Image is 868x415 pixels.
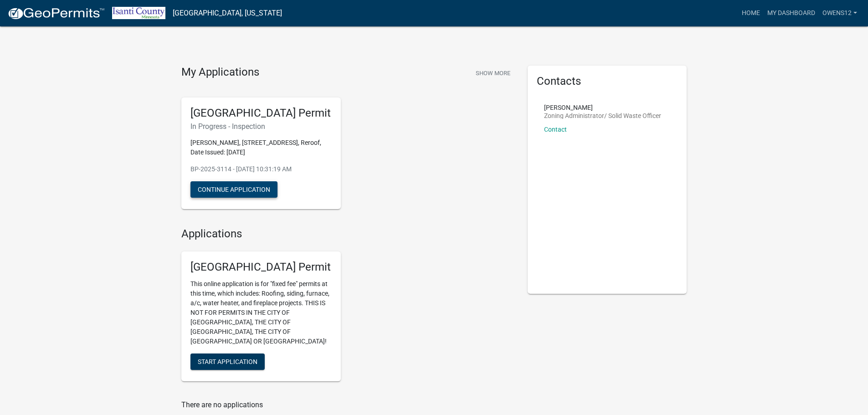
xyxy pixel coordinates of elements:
[544,126,567,133] a: Contact
[472,66,514,81] button: Show More
[738,5,764,22] a: Home
[181,400,514,410] p: There are no applications
[544,113,661,119] p: Zoning Administrator/ Solid Waste Officer
[181,66,259,79] h4: My Applications
[190,261,332,274] h5: [GEOGRAPHIC_DATA] Permit
[198,358,257,365] span: Start Application
[190,354,265,370] button: Start Application
[190,138,332,157] p: [PERSON_NAME], [STREET_ADDRESS], Reroof, Date Issued: [DATE]
[190,279,332,346] p: This online application is for "fixed fee" permits at this time, which includes: Roofing, siding,...
[173,5,282,21] a: [GEOGRAPHIC_DATA], [US_STATE]
[190,122,332,131] h6: In Progress - Inspection
[190,181,277,198] button: Continue Application
[112,7,165,19] img: Isanti County, Minnesota
[190,164,332,174] p: BP-2025-3114 - [DATE] 10:31:19 AM
[190,107,332,120] h5: [GEOGRAPHIC_DATA] Permit
[819,5,861,22] a: owens12
[181,227,514,389] wm-workflow-list-section: Applications
[181,227,514,241] h4: Applications
[544,104,661,111] p: [PERSON_NAME]
[764,5,819,22] a: My Dashboard
[537,75,678,88] h5: Contacts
